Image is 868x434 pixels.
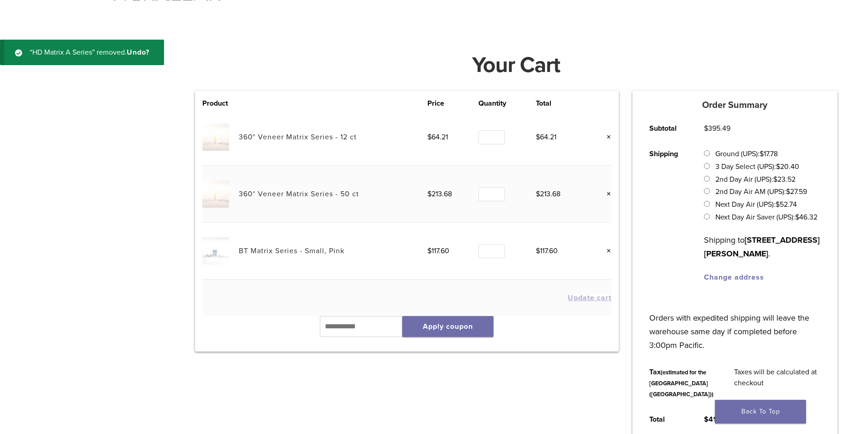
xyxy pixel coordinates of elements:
[639,116,694,141] th: Subtotal
[776,162,780,171] span: $
[632,100,837,111] h5: Order Summary
[536,246,540,255] span: $
[202,237,229,264] img: BT Matrix Series - Small, Pink
[704,124,708,133] span: $
[776,162,799,171] bdi: 20.40
[536,133,556,142] bdi: 64.21
[786,187,790,196] span: $
[600,188,611,200] a: Remove this item
[649,369,714,398] small: (estimated for the [GEOGRAPHIC_DATA] ([GEOGRAPHIC_DATA]))
[536,189,540,199] span: $
[715,162,799,171] label: 3 Day Select (UPS):
[795,213,799,222] span: $
[239,246,344,255] a: BT Matrix Series - Small, Pink
[568,294,611,301] button: Update cart
[795,213,817,222] bdi: 46.32
[239,189,359,199] a: 360° Veneer Matrix Series - 50 ct
[427,133,431,142] span: $
[776,200,780,209] span: $
[704,415,709,424] span: $
[202,123,229,150] img: 360° Veneer Matrix Series - 12 ct
[402,316,493,337] button: Apply coupon
[188,54,844,76] h1: Your Cart
[639,141,694,290] th: Shipping
[639,407,694,432] th: Total
[536,133,540,142] span: $
[776,200,797,209] bdi: 52.74
[536,98,587,109] th: Total
[478,98,536,109] th: Quantity
[127,48,149,57] a: Undo?
[427,189,452,199] bdi: 213.68
[704,124,730,133] bdi: 395.49
[704,415,731,424] bdi: 413.27
[600,245,611,257] a: Remove this item
[600,131,611,143] a: Remove this item
[773,175,796,184] bdi: 23.52
[773,175,777,184] span: $
[536,189,560,199] bdi: 213.68
[239,133,357,142] a: 360° Veneer Matrix Series - 12 ct
[649,297,820,352] p: Orders with expedited shipping will leave the warehouse same day if completed before 3:00pm Pacific.
[724,359,831,407] td: Taxes will be calculated at checkout
[760,149,778,158] bdi: 17.78
[715,187,807,196] label: 2nd Day Air AM (UPS):
[427,98,478,109] th: Price
[715,400,806,424] a: Back To Top
[704,273,764,282] a: Change address
[715,149,778,158] label: Ground (UPS):
[639,359,724,407] th: Tax
[715,213,817,222] label: Next Day Air Saver (UPS):
[704,235,820,259] strong: [STREET_ADDRESS][PERSON_NAME]
[427,246,449,255] bdi: 117.60
[202,180,229,207] img: 360° Veneer Matrix Series - 50 ct
[760,149,764,158] span: $
[536,246,558,255] bdi: 117.60
[202,98,239,109] th: Product
[715,175,796,184] label: 2nd Day Air (UPS):
[786,187,807,196] bdi: 27.59
[715,200,797,209] label: Next Day Air (UPS):
[427,133,448,142] bdi: 64.21
[427,246,431,255] span: $
[427,189,431,199] span: $
[704,233,820,260] p: Shipping to .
